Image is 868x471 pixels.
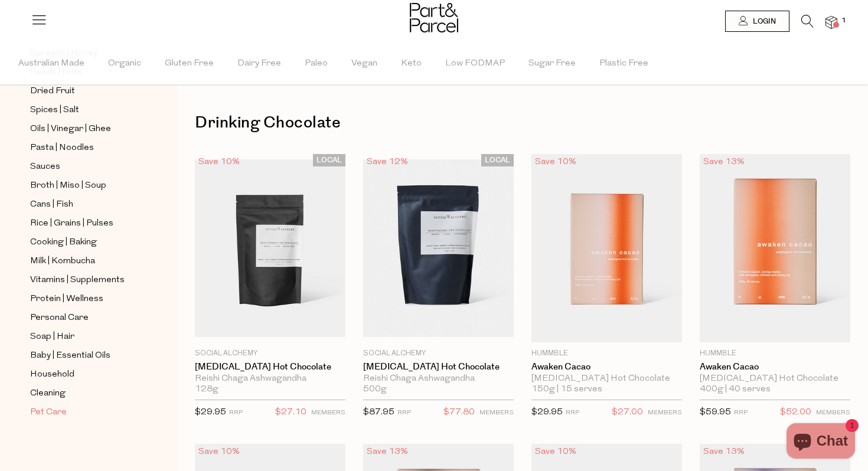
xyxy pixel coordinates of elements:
[397,410,411,416] small: RRP
[30,179,106,193] span: Broth | Miso | Soup
[531,384,602,395] span: 150g | 15 serves
[648,410,682,416] small: MEMBERS
[750,17,776,27] span: Login
[531,374,682,384] div: [MEDICAL_DATA] Hot Chocolate
[30,235,138,250] a: Cooking | Baking
[30,292,103,306] span: Protein | Wellness
[30,103,138,117] a: Spices | Salt
[30,235,97,250] span: Cooking | Baking
[275,405,306,420] span: $27.10
[700,374,850,384] div: [MEDICAL_DATA] Hot Chocolate
[410,3,458,32] img: Part&Parcel
[30,273,138,287] a: Vitamins | Supplements
[531,348,682,359] p: Hummble
[30,273,125,287] span: Vitamins | Supplements
[612,405,643,420] span: $27.00
[30,197,138,212] a: Cans | Fish
[30,387,66,401] span: Cleaning
[195,444,243,460] div: Save 10%
[195,374,345,384] div: Reishi Chaga Ashwagandha
[30,254,138,269] a: Milk | Kombucha
[195,362,345,372] a: [MEDICAL_DATA] Hot Chocolate
[30,329,138,344] a: Soap | Hair
[700,154,850,342] img: Awaken Cacao
[165,43,214,84] span: Gluten Free
[531,444,580,460] div: Save 10%
[531,154,682,342] img: Awaken Cacao
[30,84,138,99] a: Dried Fruit
[30,122,138,136] a: Oils | Vinegar | Ghee
[531,154,580,170] div: Save 10%
[363,374,514,384] div: Reishi Chaga Ashwagandha
[311,410,345,416] small: MEMBERS
[700,154,748,170] div: Save 13%
[195,348,345,359] p: Social Alchemy
[783,423,859,462] inbox-online-store-chat: Shopify online store chat
[30,349,110,363] span: Baby | Essential Oils
[351,43,377,84] span: Vegan
[479,410,514,416] small: MEMBERS
[825,16,837,28] a: 1
[363,444,412,460] div: Save 13%
[816,410,850,416] small: MEMBERS
[195,384,218,395] span: 128g
[313,154,345,166] span: LOCAL
[30,84,75,99] span: Dried Fruit
[30,217,113,231] span: Rice | Grains | Pulses
[30,405,138,420] a: Pet Care
[734,410,748,416] small: RRP
[30,140,138,155] a: Pasta | Noodles
[237,43,281,84] span: Dairy Free
[30,367,138,382] a: Household
[599,43,648,84] span: Plastic Free
[445,43,505,84] span: Low FODMAP
[700,444,748,460] div: Save 13%
[481,154,514,166] span: LOCAL
[363,348,514,359] p: Social Alchemy
[195,154,243,170] div: Save 10%
[195,159,345,337] img: Adaptogenic Hot Chocolate
[30,198,73,212] span: Cans | Fish
[531,362,682,372] a: Awaken Cacao
[363,159,514,337] img: Adaptogenic Hot Chocolate
[30,405,67,420] span: Pet Care
[30,254,95,269] span: Milk | Kombucha
[30,386,138,401] a: Cleaning
[108,43,141,84] span: Organic
[528,43,576,84] span: Sugar Free
[30,216,138,231] a: Rice | Grains | Pulses
[30,368,74,382] span: Household
[700,348,850,359] p: Hummble
[195,408,226,417] span: $29.95
[195,109,850,136] h1: Drinking Chocolate
[30,141,94,155] span: Pasta | Noodles
[363,384,387,395] span: 500g
[30,178,138,193] a: Broth | Miso | Soup
[30,348,138,363] a: Baby | Essential Oils
[700,408,731,417] span: $59.95
[725,11,789,32] a: Login
[700,362,850,372] a: Awaken Cacao
[780,405,811,420] span: $52.00
[363,408,394,417] span: $87.95
[30,292,138,306] a: Protein | Wellness
[566,410,579,416] small: RRP
[229,410,243,416] small: RRP
[443,405,475,420] span: $77.80
[30,122,111,136] span: Oils | Vinegar | Ghee
[30,330,74,344] span: Soap | Hair
[838,15,849,26] span: 1
[30,160,60,174] span: Sauces
[401,43,422,84] span: Keto
[18,43,84,84] span: Australian Made
[30,311,89,325] span: Personal Care
[531,408,563,417] span: $29.95
[700,384,771,395] span: 400g | 40 serves
[363,362,514,372] a: [MEDICAL_DATA] Hot Chocolate
[363,154,412,170] div: Save 12%
[30,310,138,325] a: Personal Care
[305,43,328,84] span: Paleo
[30,103,79,117] span: Spices | Salt
[30,159,138,174] a: Sauces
